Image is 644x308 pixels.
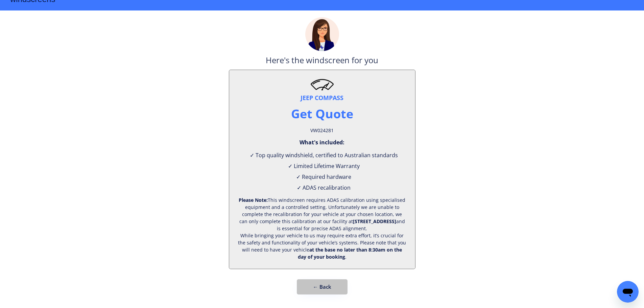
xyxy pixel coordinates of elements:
[310,126,334,135] div: VW024281
[238,150,407,193] div: ✓ Top quality windshield, certified to Australian standards ✓ Limited Lifetime Warranty ✓ Require...
[291,105,353,122] a: Get Quote
[353,218,396,224] strong: [STREET_ADDRESS]
[239,197,268,203] strong: Please Note:
[238,196,407,260] div: This windscreen requires ADAS calibration using specialised equipment and a controlled setting. U...
[301,94,343,102] div: JEEP COMPASS
[298,246,404,260] strong: at the base no later than 8:30am on the day of your booking
[297,279,348,294] button: ← Back
[617,281,639,303] iframe: Button to launch messaging window
[300,139,344,146] div: What's included:
[266,54,378,70] div: Here's the windscreen for you
[305,17,339,51] img: madeline.png
[310,78,334,90] img: windscreen2.png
